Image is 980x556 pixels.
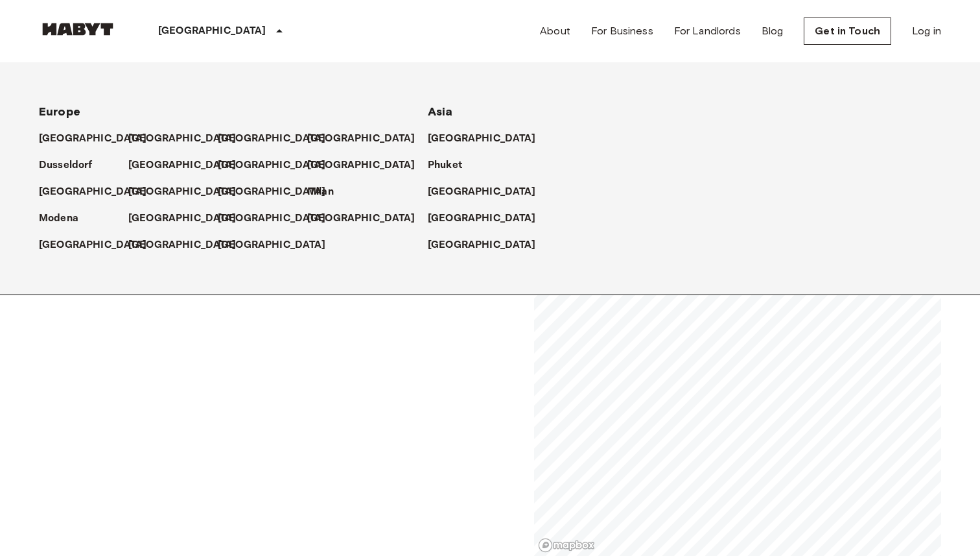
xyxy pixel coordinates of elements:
[307,158,415,173] p: [GEOGRAPHIC_DATA]
[39,131,147,147] p: [GEOGRAPHIC_DATA]
[762,23,784,39] a: Blog
[428,158,475,173] a: Phuket
[307,158,428,173] a: [GEOGRAPHIC_DATA]
[307,211,428,226] a: [GEOGRAPHIC_DATA]
[428,184,549,200] a: [GEOGRAPHIC_DATA]
[428,131,549,147] a: [GEOGRAPHIC_DATA]
[39,131,160,147] a: [GEOGRAPHIC_DATA]
[158,23,266,39] p: [GEOGRAPHIC_DATA]
[39,184,160,200] a: [GEOGRAPHIC_DATA]
[39,184,147,200] p: [GEOGRAPHIC_DATA]
[218,158,326,173] p: [GEOGRAPHIC_DATA]
[218,211,326,226] p: [GEOGRAPHIC_DATA]
[428,237,549,253] a: [GEOGRAPHIC_DATA]
[307,131,415,147] p: [GEOGRAPHIC_DATA]
[428,184,536,200] p: [GEOGRAPHIC_DATA]
[39,104,80,119] span: Europe
[912,23,941,39] a: Log in
[128,211,237,226] p: [GEOGRAPHIC_DATA]
[591,23,653,39] a: For Business
[428,131,536,147] p: [GEOGRAPHIC_DATA]
[428,104,453,119] span: Asia
[218,184,339,200] a: [GEOGRAPHIC_DATA]
[128,184,250,200] a: [GEOGRAPHIC_DATA]
[218,158,339,173] a: [GEOGRAPHIC_DATA]
[218,184,326,200] p: [GEOGRAPHIC_DATA]
[128,237,250,253] a: [GEOGRAPHIC_DATA]
[128,211,250,226] a: [GEOGRAPHIC_DATA]
[428,158,462,173] p: Phuket
[39,211,91,226] a: Modena
[39,237,160,253] a: [GEOGRAPHIC_DATA]
[804,18,891,45] a: Get in Touch
[128,158,250,173] a: [GEOGRAPHIC_DATA]
[218,131,326,147] p: [GEOGRAPHIC_DATA]
[39,237,147,253] p: [GEOGRAPHIC_DATA]
[128,237,237,253] p: [GEOGRAPHIC_DATA]
[307,184,334,200] p: Milan
[39,158,106,173] a: Dusseldorf
[128,131,250,147] a: [GEOGRAPHIC_DATA]
[307,131,428,147] a: [GEOGRAPHIC_DATA]
[218,237,339,253] a: [GEOGRAPHIC_DATA]
[428,211,549,226] a: [GEOGRAPHIC_DATA]
[128,131,237,147] p: [GEOGRAPHIC_DATA]
[39,211,78,226] p: Modena
[428,211,536,226] p: [GEOGRAPHIC_DATA]
[307,211,415,226] p: [GEOGRAPHIC_DATA]
[218,131,339,147] a: [GEOGRAPHIC_DATA]
[39,158,93,173] p: Dusseldorf
[307,184,347,200] a: Milan
[218,211,339,226] a: [GEOGRAPHIC_DATA]
[128,158,237,173] p: [GEOGRAPHIC_DATA]
[538,538,595,553] a: Mapbox logo
[218,237,326,253] p: [GEOGRAPHIC_DATA]
[540,23,570,39] a: About
[674,23,741,39] a: For Landlords
[428,237,536,253] p: [GEOGRAPHIC_DATA]
[39,23,117,36] img: Habyt
[128,184,237,200] p: [GEOGRAPHIC_DATA]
